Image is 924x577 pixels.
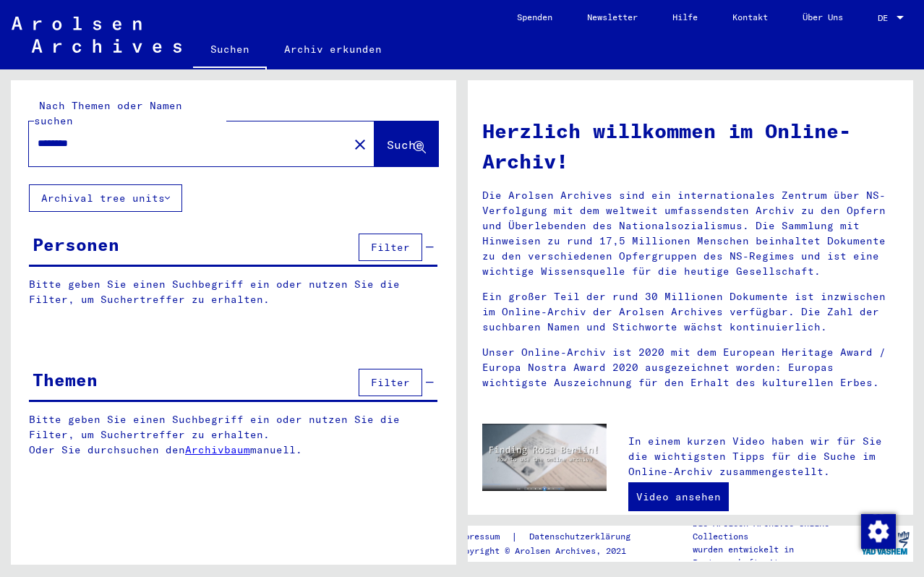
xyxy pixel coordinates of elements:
[346,129,375,158] button: Clear
[861,514,896,549] img: Zustimmung ändern
[628,482,729,511] a: Video ansehen
[375,121,438,166] button: Suche
[454,529,648,544] div: |
[29,277,437,307] p: Bitte geben Sie einen Suchbegriff ein oder nutzen Sie die Filter, um Suchertreffer zu erhalten.
[267,32,399,67] a: Archiv erkunden
[628,434,899,479] p: In einem kurzen Video haben wir für Sie die wichtigsten Tipps für die Suche im Online-Archiv zusa...
[482,345,899,390] p: Unser Online-Archiv ist 2020 mit dem European Heritage Award / Europa Nostra Award 2020 ausgezeic...
[29,412,438,458] p: Bitte geben Sie einen Suchbegriff ein oder nutzen Sie die Filter, um Suchertreffer zu erhalten. O...
[359,234,422,261] button: Filter
[482,188,899,279] p: Die Arolsen Archives sind ein internationales Zentrum über NS-Verfolgung mit dem weltweit umfasse...
[858,525,912,561] img: yv_logo.png
[12,17,181,53] img: Arolsen_neg.svg
[29,184,182,212] button: Archival tree units
[359,369,422,396] button: Filter
[518,529,648,544] a: Datenschutzerklärung
[371,241,410,254] span: Filter
[482,289,899,335] p: Ein großer Teil der rund 30 Millionen Dokumente ist inzwischen im Online-Archiv der Arolsen Archi...
[33,231,119,257] div: Personen
[878,13,894,23] span: DE
[351,136,369,153] mat-icon: close
[387,137,423,152] span: Suche
[193,32,267,69] a: Suchen
[454,544,648,557] p: Copyright © Arolsen Archives, 2021
[693,543,857,569] p: wurden entwickelt in Partnerschaft mit
[371,376,410,389] span: Filter
[482,116,899,176] h1: Herzlich willkommen im Online-Archiv!
[482,424,607,492] img: video.jpg
[454,529,511,544] a: Impressum
[693,517,857,543] p: Die Arolsen Archives Online-Collections
[185,443,250,456] a: Archivbaum
[33,367,98,393] div: Themen
[860,513,895,548] div: Zustimmung ändern
[34,99,182,127] mat-label: Nach Themen oder Namen suchen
